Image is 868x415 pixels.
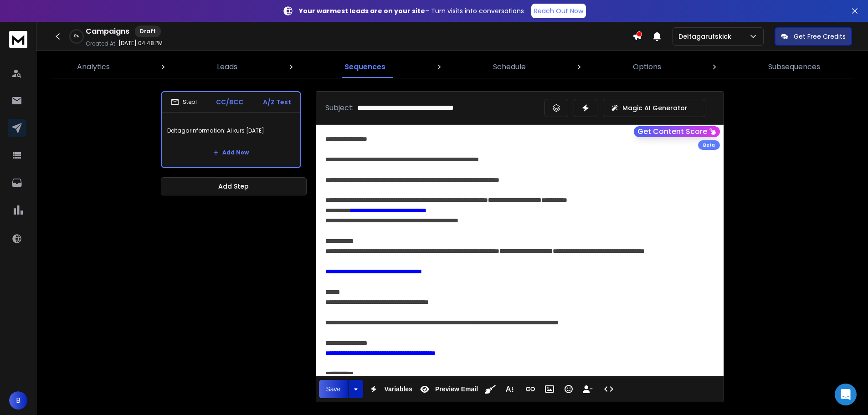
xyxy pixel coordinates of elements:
[775,27,852,46] button: Get Free Credits
[488,56,531,78] a: Schedule
[416,380,480,398] button: Preview Email
[211,56,243,78] a: Leads
[382,385,414,393] span: Variables
[763,56,826,78] a: Subsequences
[77,61,110,72] p: Analytics
[482,380,499,398] button: Clean HTML
[433,385,480,393] span: Preview Email
[299,6,425,15] strong: Your warmest leads are on your site
[325,102,354,113] p: Subject:
[678,32,735,41] p: Deltagarutskick
[622,103,688,113] p: Magic AI Generator
[86,40,117,47] p: Created At:
[72,56,115,78] a: Analytics
[560,380,577,398] button: Emoticons
[206,143,256,162] button: Add New
[600,380,617,398] button: Code View
[344,61,385,72] p: Sequences
[217,61,237,72] p: Leads
[835,384,857,405] div: Open Intercom Messenger
[9,391,27,410] button: B
[579,380,596,398] button: Insert Unsubscribe Link
[118,40,163,47] p: [DATE] 04:48 PM
[263,97,291,107] p: A/Z Test
[522,380,539,398] button: Insert Link (Ctrl+K)
[531,4,586,18] a: Reach Out Now
[167,118,295,143] p: Deltagarinformation: AI kurs [DATE]
[9,31,27,48] img: logo
[493,61,526,72] p: Schedule
[633,61,661,72] p: Options
[161,91,301,168] li: Step1CC/BCCA/Z TestDeltagarinformation: AI kurs [DATE]Add New
[86,26,129,37] h1: Campaigns
[365,380,414,398] button: Variables
[319,380,348,398] button: Save
[534,6,583,15] p: Reach Out Now
[794,32,846,41] p: Get Free Credits
[541,380,558,398] button: Insert Image (Ctrl+P)
[627,56,667,78] a: Options
[74,34,79,39] p: 0 %
[299,6,524,15] p: – Turn visits into conversations
[501,380,518,398] button: More Text
[768,61,820,72] p: Subsequences
[339,56,391,78] a: Sequences
[161,177,307,195] button: Add Step
[603,99,705,117] button: Magic AI Generator
[634,126,720,137] button: Get Content Score
[171,98,197,106] div: Step 1
[216,97,243,107] p: CC/BCC
[698,140,720,150] div: Beta
[135,26,161,37] div: Draft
